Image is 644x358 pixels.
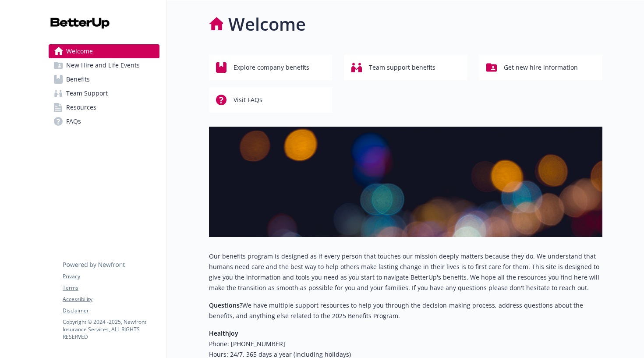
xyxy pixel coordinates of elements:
[66,86,108,100] span: Team Support
[369,59,435,76] span: Team support benefits
[63,318,159,340] p: Copyright © 2024 - 2025 , Newfront Insurance Services, ALL RIGHTS RESERVED
[344,55,467,80] button: Team support benefits
[63,307,159,315] a: Disclaimer
[66,72,90,86] span: Benefits
[63,273,159,280] a: Privacy
[209,339,602,349] h6: Phone: [PHONE_NUMBER]
[63,284,159,292] a: Terms
[49,58,159,72] a: New Hire and Life Events
[49,114,159,128] a: FAQs
[234,59,309,76] span: Explore company benefits
[209,127,602,237] img: overview page banner
[209,87,332,113] button: Visit FAQs
[49,86,159,100] a: Team Support
[49,100,159,114] a: Resources
[209,301,242,309] strong: Questions?
[66,58,140,72] span: New Hire and Life Events
[49,72,159,86] a: Benefits
[63,295,159,303] a: Accessibility
[234,92,262,108] span: Visit FAQs
[209,251,602,293] p: Our benefits program is designed as if every person that touches our mission deeply matters becau...
[209,55,332,80] button: Explore company benefits
[49,44,159,58] a: Welcome
[209,300,602,321] p: We have multiple support resources to help you through the decision-making process, address quest...
[479,55,602,80] button: Get new hire information
[504,59,578,76] span: Get new hire information
[228,11,306,37] h1: Welcome
[66,100,96,114] span: Resources
[209,329,238,337] strong: HealthJoy
[66,44,93,58] span: Welcome
[66,114,81,128] span: FAQs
